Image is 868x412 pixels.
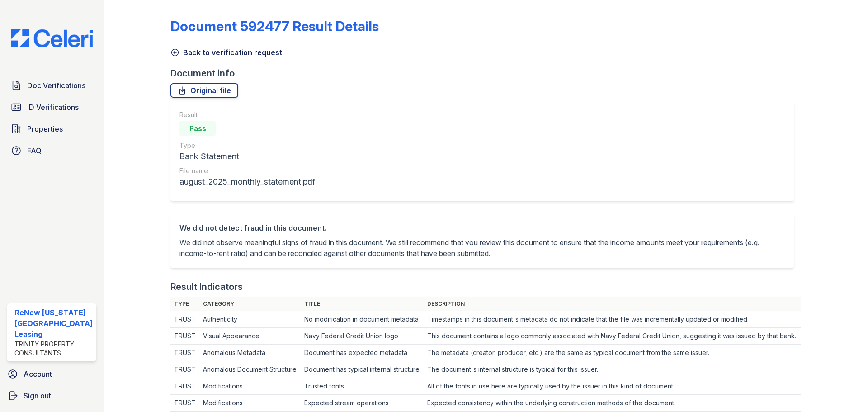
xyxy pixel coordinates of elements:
td: Expected stream operations [301,395,424,412]
div: august_2025_monthly_statement.pdf [179,175,315,188]
td: TRUST [170,328,199,345]
span: ID Verifications [27,102,79,113]
span: Doc Verifications [27,80,85,91]
a: Original file [170,83,238,98]
a: FAQ [7,142,96,160]
td: The metadata (creator, producer, etc.) are the same as typical document from the same issuer. [424,345,801,361]
td: TRUST [170,361,199,378]
th: Type [170,297,199,311]
div: Result [179,110,315,119]
div: File name [179,166,315,175]
td: Timestamps in this document's metadata do not indicate that the file was incrementally updated or... [424,311,801,328]
td: Visual Appearance [199,328,301,345]
a: Properties [7,120,96,138]
img: CE_Logo_Blue-a8612792a0a2168367f1c8372b55b34899dd931a85d93a1a3d3e32e68fde9ad4.png [4,29,100,47]
div: We did not detect fraud in this document. [179,223,785,233]
a: Account [4,365,100,383]
td: Document has typical internal structure [301,361,424,378]
span: FAQ [27,145,42,156]
a: Back to verification request [170,47,282,58]
a: Document 592477 Result Details [170,18,379,34]
td: TRUST [170,395,199,412]
td: The document's internal structure is typical for this issuer. [424,361,801,378]
td: Modifications [199,395,301,412]
a: Doc Verifications [7,76,96,95]
td: Anomalous Metadata [199,345,301,361]
div: Bank Statement [179,150,315,163]
p: We did not observe meaningful signs of fraud in this document. We still recommend that you review... [179,237,785,259]
td: All of the fonts in use here are typically used by the issuer in this kind of document. [424,378,801,395]
th: Description [424,297,801,311]
td: Document has expected metadata [301,345,424,361]
td: Expected consistency within the underlying construction methods of the document. [424,395,801,412]
td: Trusted fonts [301,378,424,395]
td: Authenticity [199,311,301,328]
a: ID Verifications [7,98,96,116]
td: Navy Federal Credit Union logo [301,328,424,345]
div: Result Indicators [170,280,243,293]
td: Anomalous Document Structure [199,361,301,378]
div: Type [179,141,315,150]
div: Trinity Property Consultants [14,340,93,358]
a: Sign out [4,387,100,405]
td: TRUST [170,378,199,395]
td: TRUST [170,311,199,328]
td: TRUST [170,345,199,361]
span: Account [24,369,52,379]
td: No modification in document metadata [301,311,424,328]
div: Document info [170,67,801,80]
span: Properties [27,123,63,134]
th: Title [301,297,424,311]
div: Pass [179,121,216,136]
th: Category [199,297,301,311]
td: This document contains a logo commonly associated with Navy Federal Credit Union, suggesting it w... [424,328,801,345]
td: Modifications [199,378,301,395]
span: Sign out [24,390,51,401]
div: ReNew [US_STATE][GEOGRAPHIC_DATA] Leasing [14,307,93,340]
